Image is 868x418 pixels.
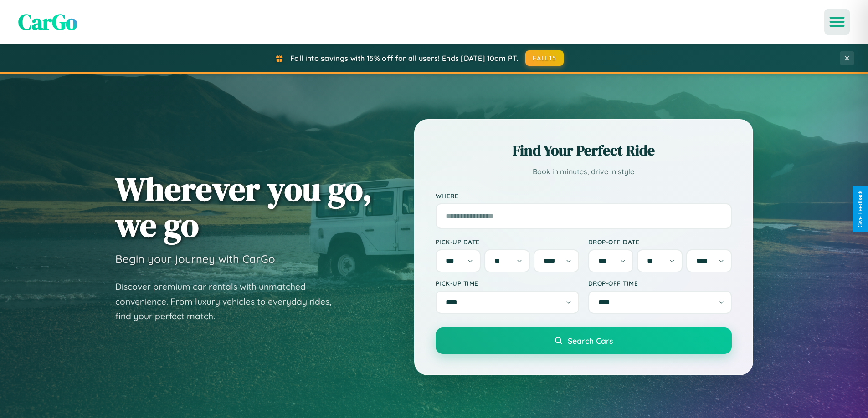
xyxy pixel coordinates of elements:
[857,191,863,227] div: Give Feedback
[588,238,732,246] label: Drop-off Date
[436,141,732,161] h2: Find Your Perfect Ride
[290,54,519,63] span: Fall into savings with 15% off for all users! Ends [DATE] 10am PT.
[588,279,732,287] label: Drop-off Time
[436,238,579,246] label: Pick-up Date
[525,50,564,66] button: FALL15
[568,336,613,346] span: Search Cars
[436,165,732,178] p: Book in minutes, drive in style
[115,252,275,266] h3: Begin your journey with CarGo
[436,192,732,200] label: Where
[436,279,579,287] label: Pick-up Time
[436,327,732,354] button: Search Cars
[115,171,372,243] h1: Wherever you go, we go
[824,9,850,35] button: Open menu
[115,279,343,324] p: Discover premium car rentals with unmatched convenience. From luxury vehicles to everyday rides, ...
[18,7,77,37] span: CarGo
